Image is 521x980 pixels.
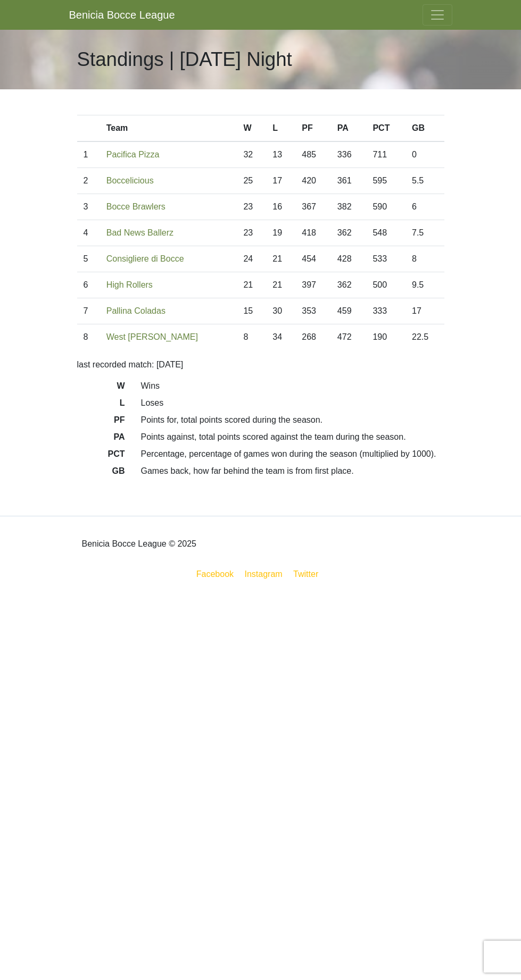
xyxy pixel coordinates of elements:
td: 4 [77,220,100,246]
td: 21 [266,246,295,272]
th: W [237,115,266,142]
td: 8 [237,324,266,350]
td: 595 [366,168,406,194]
dd: Points for, total points scored during the season. [133,414,452,426]
a: Pallina Coladas [106,306,166,315]
td: 34 [266,324,295,350]
td: 361 [331,168,367,194]
th: GB [406,115,444,142]
td: 333 [366,298,406,324]
td: 1 [77,141,100,168]
dt: GB [69,465,133,482]
dt: PA [69,431,133,448]
td: 454 [295,246,331,272]
p: last recorded match: [DATE] [77,358,444,371]
td: 17 [266,168,295,194]
td: 13 [266,141,295,168]
td: 472 [331,324,367,350]
dd: Percentage, percentage of games won during the season (multiplied by 1000). [133,448,452,460]
td: 30 [266,298,295,324]
a: Bad News Ballerz [106,228,173,237]
th: Team [100,115,237,142]
td: 23 [237,220,266,246]
td: 7 [77,298,100,324]
dt: L [69,397,133,414]
td: 268 [295,324,331,350]
td: 9.5 [406,272,444,298]
td: 428 [331,246,367,272]
td: 3 [77,194,100,220]
dd: Wins [133,380,452,392]
a: High Rollers [106,280,153,289]
td: 6 [406,194,444,220]
td: 418 [295,220,331,246]
td: 2 [77,168,100,194]
dd: Games back, how far behind the team is from first place. [133,465,452,478]
td: 7.5 [406,220,444,246]
a: West [PERSON_NAME] [106,332,198,341]
td: 21 [266,272,295,298]
h1: Standings | [DATE] Night [77,48,292,71]
dt: PF [69,414,133,431]
td: 590 [366,194,406,220]
td: 485 [295,141,331,168]
a: Bocce Brawlers [106,202,166,211]
dd: Points against, total points scored against the team during the season. [133,431,452,443]
div: Benicia Bocce League © 2025 [69,525,452,563]
a: Pacifica Pizza [106,150,160,159]
td: 367 [295,194,331,220]
td: 16 [266,194,295,220]
th: PCT [366,115,406,142]
td: 533 [366,246,406,272]
td: 8 [77,324,100,350]
td: 19 [266,220,295,246]
a: Instagram [243,567,285,581]
a: Benicia Bocce League [69,4,175,26]
td: 420 [295,168,331,194]
td: 25 [237,168,266,194]
td: 382 [331,194,367,220]
td: 190 [366,324,406,350]
td: 8 [406,246,444,272]
th: PF [295,115,331,142]
td: 24 [237,246,266,272]
td: 459 [331,298,367,324]
td: 6 [77,272,100,298]
a: Facebook [194,567,236,581]
td: 21 [237,272,266,298]
button: Toggle navigation [423,4,452,26]
td: 336 [331,141,367,168]
th: PA [331,115,367,142]
td: 362 [331,220,367,246]
td: 23 [237,194,266,220]
td: 5 [77,246,100,272]
td: 5.5 [406,168,444,194]
td: 548 [366,220,406,246]
a: Twitter [291,567,327,581]
td: 0 [406,141,444,168]
dt: PCT [69,448,133,465]
td: 353 [295,298,331,324]
td: 22.5 [406,324,444,350]
td: 15 [237,298,266,324]
a: Boccelicious [106,176,154,185]
td: 17 [406,298,444,324]
a: Consigliere di Bocce [106,254,184,263]
dd: Loses [133,397,452,409]
td: 711 [366,141,406,168]
th: L [266,115,295,142]
td: 32 [237,141,266,168]
td: 500 [366,272,406,298]
dt: W [69,380,133,397]
td: 362 [331,272,367,298]
td: 397 [295,272,331,298]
